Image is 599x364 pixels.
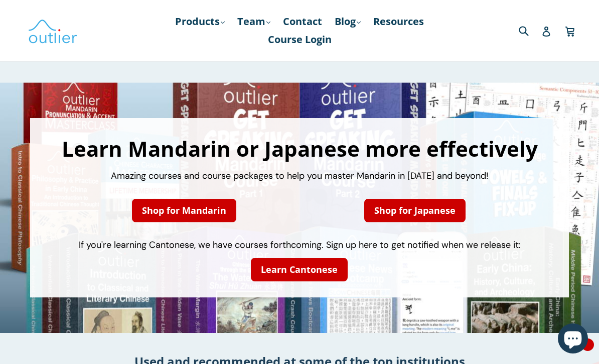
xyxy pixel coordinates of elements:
[263,31,337,49] a: Course Login
[516,20,544,41] input: Search
[170,13,230,31] a: Products
[232,13,275,31] a: Team
[330,13,366,31] a: Blog
[111,170,489,182] span: Amazing courses and course packages to help you master Mandarin in [DATE] and beyond!
[278,13,327,31] a: Contact
[368,13,429,31] a: Resources
[364,199,466,222] a: Shop for Japanese
[28,16,78,45] img: Outlier Linguistics
[132,199,236,222] a: Shop for Mandarin
[79,239,521,251] span: If you're learning Cantonese, we have courses forthcoming. Sign up here to get notified when we r...
[555,323,591,356] inbox-online-store-chat: Shopify online store chat
[251,258,348,281] a: Learn Cantonese
[40,138,559,159] h1: Learn Mandarin or Japanese more effectively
